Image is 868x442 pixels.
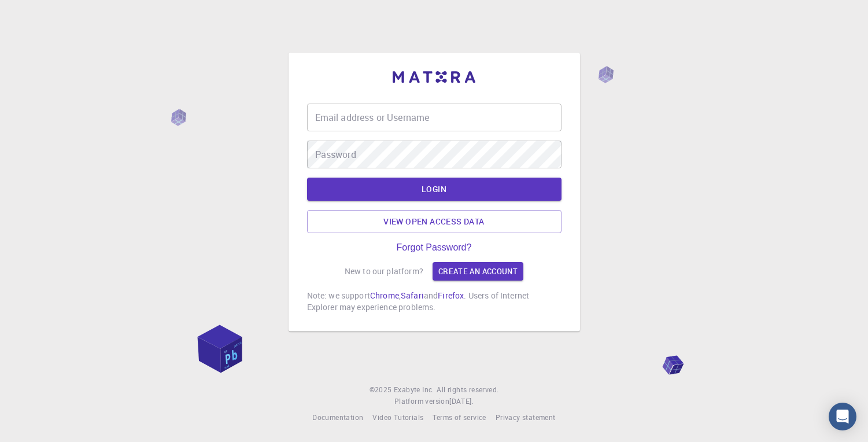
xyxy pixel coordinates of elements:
a: [DATE]. [449,396,474,407]
p: New to our platform? [345,266,423,277]
button: LOGIN [307,178,562,201]
a: Firefox [438,290,464,301]
span: Video Tutorials [372,412,423,422]
div: Open Intercom Messenger [829,403,856,430]
a: Create an account [433,262,523,281]
a: Terms of service [433,412,486,423]
span: [DATE] . [449,396,474,406]
span: © 2025 [370,384,394,396]
span: All rights reserved. [437,384,498,396]
a: Privacy statement [496,412,556,423]
a: Forgot Password? [397,242,472,253]
a: Chrome [370,290,399,301]
a: Safari [401,290,424,301]
span: Terms of service [433,412,486,422]
a: Video Tutorials [372,412,423,423]
a: Exabyte Inc. [394,384,434,396]
span: Exabyte Inc. [394,385,434,394]
span: Platform version [394,396,449,407]
span: Documentation [312,412,363,422]
a: Documentation [312,412,363,423]
span: Privacy statement [496,412,556,422]
a: View open access data [307,210,562,233]
p: Note: we support , and . Users of Internet Explorer may experience problems. [307,290,562,313]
